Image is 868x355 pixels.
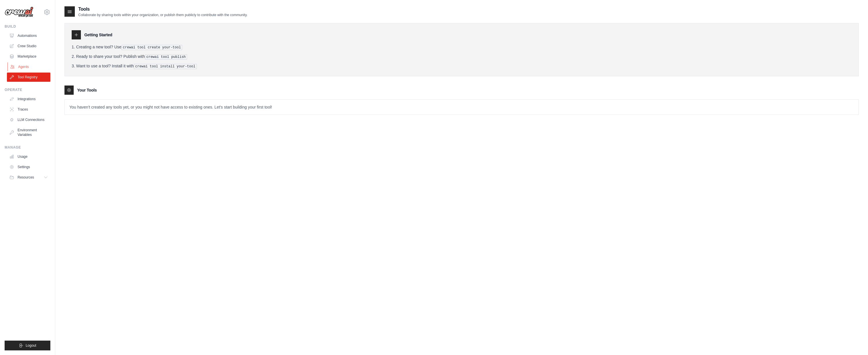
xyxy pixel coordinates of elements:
[145,54,187,60] pre: crewai tool publish
[72,54,852,60] li: Ready to share your tool? Publish with
[72,63,852,69] li: Want to use a tool? Install it with
[5,24,50,29] div: Build
[7,52,50,61] a: Marketplace
[5,341,50,350] button: Logout
[77,87,97,93] h3: Your Tools
[5,145,50,150] div: Manage
[84,32,112,38] h3: Getting Started
[78,13,248,17] p: Collaborate by sharing tools within your organization, or publish them publicly to contribute wit...
[7,105,50,114] a: Traces
[7,94,50,104] a: Integrations
[7,115,50,124] a: LLM Connections
[7,73,50,82] a: Tool Registry
[121,45,182,50] pre: crewai tool create your-tool
[7,173,50,182] button: Resources
[7,126,50,139] a: Environment Variables
[134,64,197,69] pre: crewai tool install your-tool
[7,41,50,51] a: Crew Studio
[7,162,50,172] a: Settings
[5,88,50,92] div: Operate
[65,100,859,115] p: You haven't created any tools yet, or you might not have access to existing ones. Let's start bui...
[26,343,36,348] span: Logout
[72,44,852,50] li: Creating a new tool? Use
[5,7,33,18] img: Logo
[18,175,34,180] span: Resources
[7,62,51,71] a: Agents
[7,31,50,40] a: Automations
[78,6,248,13] h2: Tools
[7,152,50,161] a: Usage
